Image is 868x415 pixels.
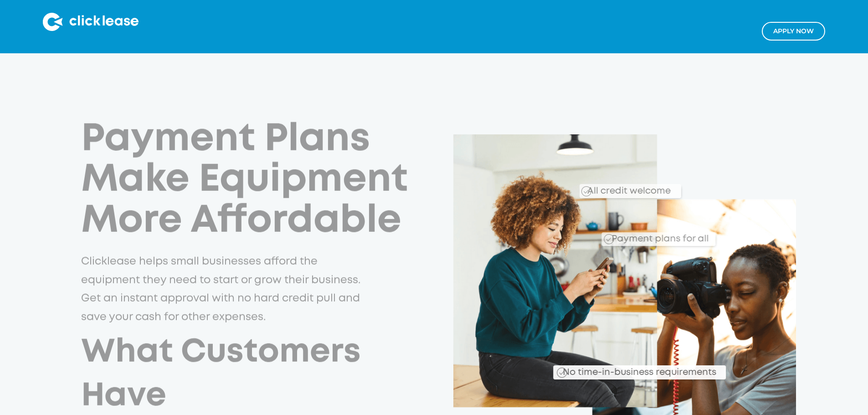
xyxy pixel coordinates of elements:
div: No time-in-business requirements [510,357,726,379]
div: Payment plans for all [608,227,709,246]
img: Clicklease logo [43,13,139,31]
p: Clicklease helps small businesses afford the equipment they need to start or grow their business.... [81,253,366,327]
h1: Payment Plans Make Equipment More Affordable [81,119,426,241]
img: Checkmark_callout [557,368,567,378]
img: Checkmark_callout [581,186,591,196]
img: Checkmark_callout [604,235,614,245]
a: Apply NOw [762,22,825,41]
div: All credit welcome [551,179,681,198]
